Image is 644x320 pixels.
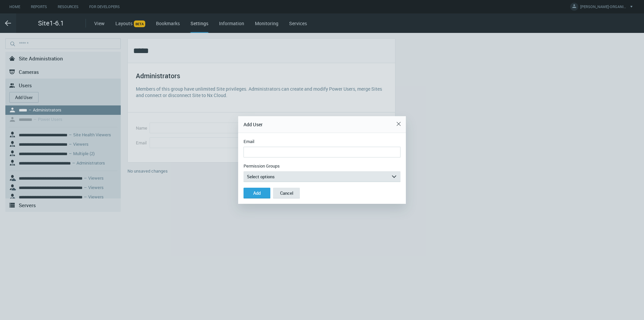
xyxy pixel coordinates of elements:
[244,121,263,129] h1: Add User
[393,119,404,129] button: Close
[244,163,280,169] label: Permission Groups
[273,188,300,198] button: Cancel
[253,190,261,196] div: Add
[247,174,275,180] span: Select options
[244,171,400,182] button: Select options
[244,139,254,144] label: Email
[244,188,270,198] button: Add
